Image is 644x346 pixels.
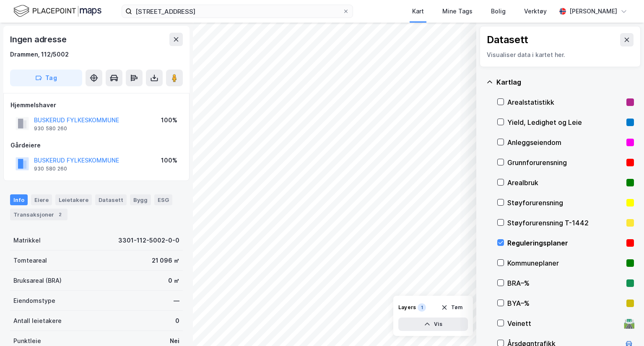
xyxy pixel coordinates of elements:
[10,49,69,59] div: Drammen, 112/5002
[170,336,179,346] div: Nei
[55,194,92,205] div: Leietakere
[507,178,623,188] div: Arealbruk
[161,115,177,125] div: 100%
[132,5,343,18] input: Søk på adresse, matrikkel, gårdeiere, leietakere eller personer
[10,33,68,46] div: Ingen adresse
[507,218,623,228] div: Støyforurensning T-1442
[487,50,634,60] div: Visualiser data i kartet her.
[418,303,426,312] div: 1
[130,194,151,205] div: Bygg
[602,306,644,346] div: Kontrollprogram for chat
[507,298,623,308] div: BYA–%
[10,140,182,150] div: Gårdeiere
[507,117,623,127] div: Yield, Ledighet og Leie
[507,258,623,268] div: Kommuneplaner
[491,6,506,16] div: Bolig
[507,278,623,288] div: BRA–%
[569,6,617,16] div: [PERSON_NAME]
[13,235,41,245] div: Matrikkel
[154,194,172,205] div: ESG
[524,6,547,16] div: Verktøy
[442,6,473,16] div: Mine Tags
[13,256,47,266] div: Tomteareal
[507,137,623,147] div: Anleggseiendom
[496,77,634,87] div: Kartlag
[168,276,179,286] div: 0 ㎡
[13,296,55,306] div: Eiendomstype
[10,194,28,205] div: Info
[487,33,528,46] div: Datasett
[34,165,67,172] div: 930 580 260
[412,6,424,16] div: Kart
[13,316,62,326] div: Antall leietakere
[118,235,179,245] div: 3301-112-5002-0-0
[95,194,127,205] div: Datasett
[174,296,179,306] div: —
[10,70,82,86] button: Tag
[398,304,416,311] div: Layers
[507,318,621,328] div: Veinett
[10,100,182,110] div: Hjemmelshaver
[13,336,41,346] div: Punktleie
[13,276,62,286] div: Bruksareal (BRA)
[161,155,177,165] div: 100%
[602,306,644,346] iframe: Chat Widget
[175,316,179,326] div: 0
[31,194,52,205] div: Eiere
[152,256,179,266] div: 21 096 ㎡
[398,318,468,331] button: Vis
[10,209,68,220] div: Transaksjoner
[56,210,64,219] div: 2
[13,4,101,18] img: logo.f888ab2527a4732fd821a326f86c7f29.svg
[507,238,623,248] div: Reguleringsplaner
[436,301,468,314] button: Tøm
[507,158,623,168] div: Grunnforurensning
[507,97,623,107] div: Arealstatistikk
[507,198,623,208] div: Støyforurensning
[34,125,67,132] div: 930 580 260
